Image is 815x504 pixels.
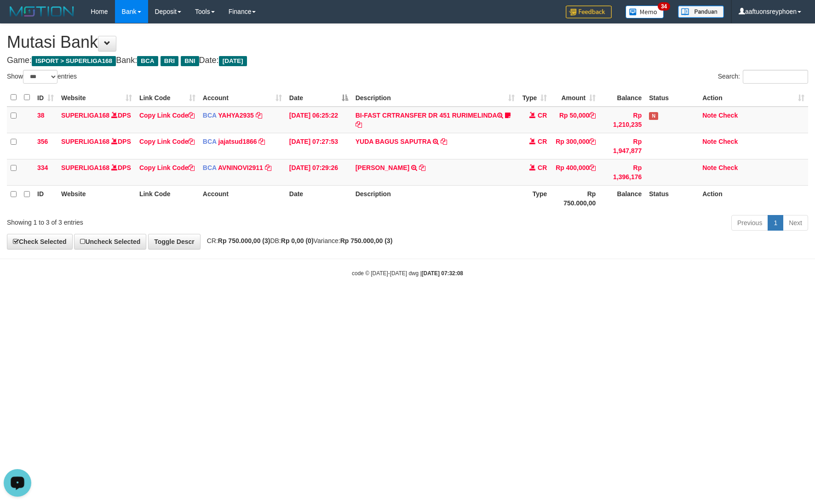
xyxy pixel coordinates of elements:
[202,237,393,244] span: CR: DB: Variance:
[538,112,547,119] span: CR
[37,112,45,119] span: 38
[551,185,599,211] th: Rp 750.000,00
[181,56,199,66] span: BNI
[658,2,670,11] span: 34
[23,70,57,84] select: Showentries
[7,214,333,227] div: Showing 1 to 3 of 3 entries
[718,138,738,145] a: Check
[589,112,596,119] a: Copy Rp 50,000 to clipboard
[203,138,217,145] span: BCA
[286,89,352,107] th: Date: activate to sort column descending
[7,234,73,249] a: Check Selected
[218,164,263,171] a: AVNINOVI2911
[589,138,596,145] a: Copy Rp 300,000 to clipboard
[57,107,136,133] td: DPS
[718,70,808,84] label: Search:
[731,215,768,231] a: Previous
[566,6,612,18] img: Feedback.jpg
[551,107,599,133] td: Rp 50,000
[258,138,265,145] a: Copy jajatsud1866 to clipboard
[61,138,109,145] a: SUPERLIGA168
[518,89,551,107] th: Type: activate to sort column ascending
[599,89,645,107] th: Balance
[203,112,217,119] span: BCA
[256,112,262,119] a: Copy YAHYA2935 to clipboard
[281,237,314,244] strong: Rp 0,00 (0)
[74,234,146,249] a: Uncheck Selected
[441,138,447,145] a: Copy YUDA BAGUS SAPUTRA to clipboard
[7,33,808,51] h1: Mutasi Bank
[702,138,717,145] a: Note
[783,215,808,231] a: Next
[32,56,116,66] span: ISPORT > SUPERLIGA168
[148,234,201,249] a: Toggle Descr
[356,121,362,128] a: Copy BI-FAST CRTRANSFER DR 451 RURIMELINDA to clipboard
[286,107,352,133] td: [DATE] 06:25:22
[203,164,217,171] span: BCA
[645,89,699,107] th: Status
[218,237,270,244] strong: Rp 750.000,00 (3)
[139,164,195,171] a: Copy Link Code
[699,185,808,211] th: Action
[419,164,425,171] a: Copy MELYA ROSA NAINGGO to clipboard
[199,185,286,211] th: Account
[218,112,254,119] a: YAHYA2935
[768,215,783,231] a: 1
[599,133,645,159] td: Rp 1,947,877
[678,6,724,18] img: panduan.png
[57,185,136,211] th: Website
[34,89,57,107] th: ID: activate to sort column ascending
[518,185,551,211] th: Type
[589,164,596,171] a: Copy Rp 400,000 to clipboard
[352,270,463,277] small: code © [DATE]-[DATE] dwg |
[538,138,547,145] span: CR
[551,133,599,159] td: Rp 300,000
[4,4,31,31] button: Open LiveChat chat widget
[139,112,195,119] a: Copy Link Code
[626,6,664,18] img: Button%20Memo.svg
[538,164,547,171] span: CR
[352,107,519,133] td: BI-FAST CRTRANSFER DR 451 RURIMELINDA
[356,164,409,171] a: [PERSON_NAME]
[286,133,352,159] td: [DATE] 07:27:53
[551,159,599,185] td: Rp 400,000
[136,185,199,211] th: Link Code
[718,164,738,171] a: Check
[139,138,195,145] a: Copy Link Code
[702,164,717,171] a: Note
[57,133,136,159] td: DPS
[286,159,352,185] td: [DATE] 07:29:26
[352,89,519,107] th: Description: activate to sort column ascending
[422,270,463,277] strong: [DATE] 07:32:08
[37,164,48,171] span: 334
[599,107,645,133] td: Rp 1,210,235
[136,89,199,107] th: Link Code: activate to sort column ascending
[219,56,247,66] span: [DATE]
[649,112,658,120] span: Has Note
[61,164,109,171] a: SUPERLIGA168
[7,5,77,18] img: MOTION_logo.png
[57,89,136,107] th: Website: activate to sort column ascending
[599,159,645,185] td: Rp 1,396,176
[551,89,599,107] th: Amount: activate to sort column ascending
[356,138,431,145] a: YUDA BAGUS SAPUTRA
[645,185,699,211] th: Status
[352,185,519,211] th: Description
[743,70,808,84] input: Search:
[340,237,393,244] strong: Rp 750.000,00 (3)
[57,159,136,185] td: DPS
[218,138,257,145] a: jajatsud1866
[718,112,738,119] a: Check
[7,70,77,84] label: Show entries
[286,185,352,211] th: Date
[7,56,808,65] h4: Game: Bank: Date:
[599,185,645,211] th: Balance
[137,56,158,66] span: BCA
[265,164,271,171] a: Copy AVNINOVI2911 to clipboard
[702,112,717,119] a: Note
[199,89,286,107] th: Account: activate to sort column ascending
[699,89,808,107] th: Action: activate to sort column ascending
[61,112,109,119] a: SUPERLIGA168
[161,56,178,66] span: BRI
[34,185,57,211] th: ID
